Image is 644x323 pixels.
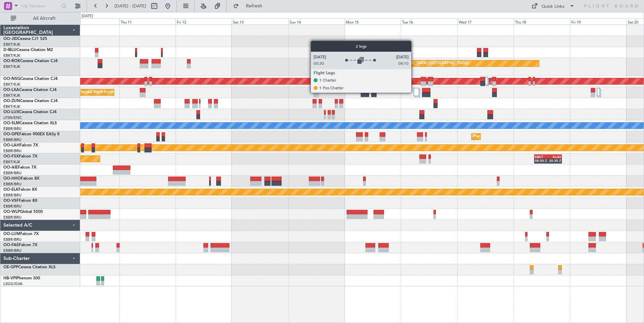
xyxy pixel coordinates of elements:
span: OO-ROK [3,59,20,63]
a: EBBR/BRU [3,237,22,242]
span: OO-WLP [3,210,20,214]
div: Thu 18 [514,18,570,25]
a: EBBR/BRU [3,204,22,209]
a: OO-LXACessna Citation CJ4 [3,88,57,92]
span: D-IBLU [3,48,17,52]
a: EBKT/KJK [3,159,20,165]
div: KLAS [548,155,561,159]
a: OO-ELKFalcon 8X [3,188,37,192]
span: Refresh [240,4,268,8]
div: Wed 10 [63,18,119,25]
a: EBKT/KJK [3,53,20,58]
button: All Aircraft [7,13,73,24]
a: OO-ROKCessna Citation CJ4 [3,59,58,63]
a: OO-GPEFalcon 900EX EASy II [3,132,59,136]
a: EBKT/KJK [3,104,20,109]
div: Fri 12 [175,18,232,25]
a: OE-GPPCessna Citation XLS [3,265,56,269]
a: EBBR/BRU [3,215,22,220]
a: OO-ZUNCessna Citation CJ4 [3,99,58,103]
a: EBBR/BRU [3,182,22,187]
div: [DATE] [82,13,93,19]
span: OO-ZUN [3,99,20,103]
a: OO-FSXFalcon 7X [3,154,37,158]
div: Mon 15 [345,18,401,25]
button: Refresh [230,1,270,11]
div: Planned Maint [GEOGRAPHIC_DATA] ([GEOGRAPHIC_DATA] National) [473,132,595,142]
a: EBKT/KJK [3,82,20,87]
span: HB-VPI [3,276,17,280]
span: OO-VSF [3,199,19,203]
a: LFSN/ENC [3,115,22,120]
a: EBBR/BRU [3,148,22,153]
span: OO-LAH [3,143,20,147]
div: Sat 13 [232,18,288,25]
a: OO-AIEFalcon 7X [3,166,36,170]
a: OO-WLPGlobal 5500 [3,210,43,214]
a: EBKT/KJK [3,42,20,47]
a: EBKT/KJK [3,64,20,69]
a: EBBR/BRU [3,248,22,253]
span: OO-FSX [3,154,19,158]
div: Wed 17 [457,18,514,25]
a: D-IBLUCessna Citation M2 [3,48,53,52]
a: EBBR/BRU [3,171,22,176]
div: 08:50 Z [535,158,548,163]
div: EBKT [535,155,548,159]
span: OO-LUX [3,110,19,114]
div: Quick Links [542,3,565,10]
a: OO-LUXCessna Citation CJ4 [3,110,57,114]
a: EBBR/BRU [3,137,22,142]
a: LSGG/GVA [3,281,23,286]
a: OO-VSFFalcon 8X [3,199,37,203]
span: OO-HHO [3,177,21,181]
a: HB-VPIPhenom 300 [3,276,40,280]
span: OO-ELK [3,188,19,192]
span: OO-AIE [3,166,18,170]
span: OO-NSG [3,77,20,81]
div: Tue 16 [401,18,457,25]
span: OO-FAE [3,243,19,247]
div: 20:30 Z [548,158,561,163]
span: OE-GPP [3,265,18,269]
div: Fri 19 [570,18,626,25]
a: OO-FAEFalcon 7X [3,243,37,247]
button: Quick Links [528,1,578,11]
div: Sun 14 [288,18,345,25]
span: OO-SLM [3,121,20,125]
a: OO-HHOFalcon 8X [3,177,39,181]
span: OO-GPE [3,132,19,136]
span: OO-JID [3,37,18,41]
a: OO-LAHFalcon 7X [3,143,38,147]
a: OO-NSGCessna Citation CJ4 [3,77,58,81]
div: Planned Maint [GEOGRAPHIC_DATA] ([GEOGRAPHIC_DATA]) [363,58,469,68]
a: OO-JIDCessna CJ1 525 [3,37,47,41]
span: OO-LXA [3,88,19,92]
div: Thu 11 [119,18,175,25]
a: OO-LUMFalcon 7X [3,232,39,236]
span: All Aircraft [18,16,71,21]
span: OO-LUM [3,232,20,236]
a: EBBR/BRU [3,193,22,198]
a: EBKT/KJK [3,93,20,98]
a: OO-SLMCessna Citation XLS [3,121,57,125]
a: EBBR/BRU [3,126,22,131]
input: Trip Number [21,1,59,11]
span: [DATE] - [DATE] [115,3,146,9]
